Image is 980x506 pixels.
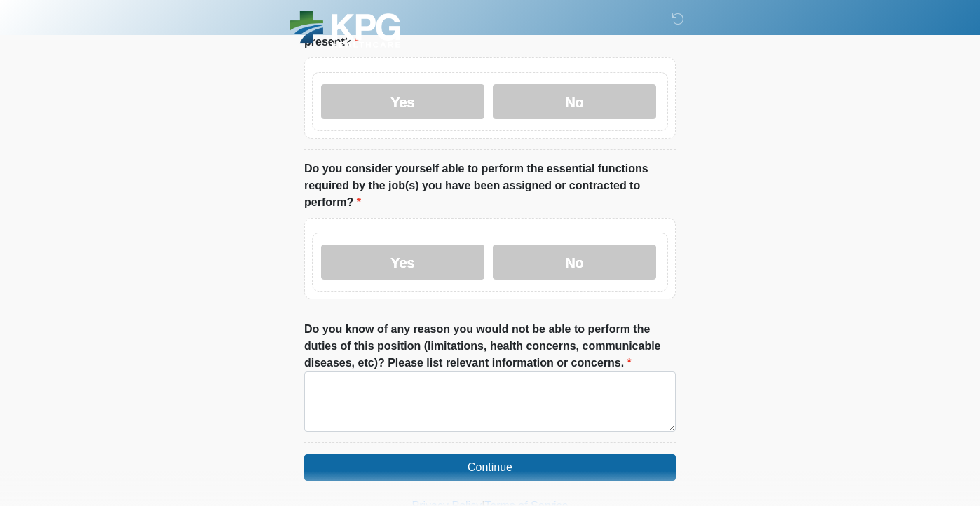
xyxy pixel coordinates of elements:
label: Do you consider yourself able to perform the essential functions required by the job(s) you have ... [304,160,676,211]
label: Yes [321,84,484,119]
img: KPG Healthcare Logo [290,11,400,48]
label: No [493,84,656,119]
button: Continue [304,454,676,481]
label: Do you know of any reason you would not be able to perform the duties of this position (limitatio... [304,321,676,371]
label: Yes [321,245,484,280]
label: No [493,245,656,280]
